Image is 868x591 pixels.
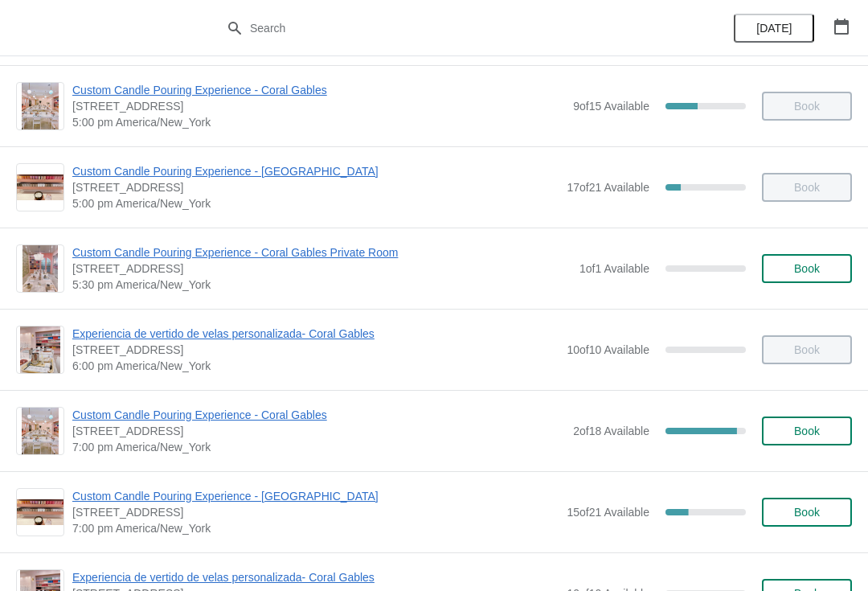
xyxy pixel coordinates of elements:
[17,174,63,201] img: Custom Candle Pouring Experience - Fort Lauderdale | 914 East Las Olas Boulevard, Fort Lauderdale...
[734,14,814,43] button: [DATE]
[72,82,565,98] span: Custom Candle Pouring Experience - Coral Gables
[72,407,565,423] span: Custom Candle Pouring Experience - Coral Gables
[72,98,565,114] span: [STREET_ADDRESS]
[72,488,559,504] span: Custom Candle Pouring Experience - [GEOGRAPHIC_DATA]
[72,358,559,374] span: 6:00 pm America/New_York
[72,520,559,536] span: 7:00 pm America/New_York
[22,408,59,454] img: Custom Candle Pouring Experience - Coral Gables | 154 Giralda Avenue, Coral Gables, FL, USA | 7:0...
[72,179,559,195] span: [STREET_ADDRESS]
[573,100,649,113] span: 9 of 15 Available
[72,244,571,261] span: Custom Candle Pouring Experience - Coral Gables Private Room
[72,163,559,179] span: Custom Candle Pouring Experience - [GEOGRAPHIC_DATA]
[756,22,792,35] span: [DATE]
[72,342,559,358] span: [STREET_ADDRESS]
[72,195,559,211] span: 5:00 pm America/New_York
[23,245,58,292] img: Custom Candle Pouring Experience - Coral Gables Private Room | 154 Giralda Avenue, Coral Gables, ...
[72,114,565,130] span: 5:00 pm America/New_York
[794,425,820,437] span: Book
[567,343,649,356] span: 10 of 10 Available
[249,14,651,43] input: Search
[579,262,649,275] span: 1 of 1 Available
[22,83,59,129] img: Custom Candle Pouring Experience - Coral Gables | 154 Giralda Avenue, Coral Gables, FL, USA | 5:0...
[72,569,559,585] span: Experiencia de vertido de velas personalizada- Coral Gables
[567,181,649,194] span: 17 of 21 Available
[72,261,571,277] span: [STREET_ADDRESS]
[762,498,852,527] button: Book
[762,417,852,445] button: Book
[762,254,852,283] button: Book
[17,499,63,526] img: Custom Candle Pouring Experience - Fort Lauderdale | 914 East Las Olas Boulevard, Fort Lauderdale...
[794,506,820,519] span: Book
[20,326,60,373] img: Experiencia de vertido de velas personalizada- Coral Gables | 154 Giralda Avenue, Coral Gables, F...
[794,262,820,275] span: Book
[72,326,559,342] span: Experiencia de vertido de velas personalizada- Coral Gables
[573,425,649,437] span: 2 of 18 Available
[567,506,649,519] span: 15 of 21 Available
[72,504,559,520] span: [STREET_ADDRESS]
[72,423,565,439] span: [STREET_ADDRESS]
[72,277,571,293] span: 5:30 pm America/New_York
[72,439,565,455] span: 7:00 pm America/New_York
